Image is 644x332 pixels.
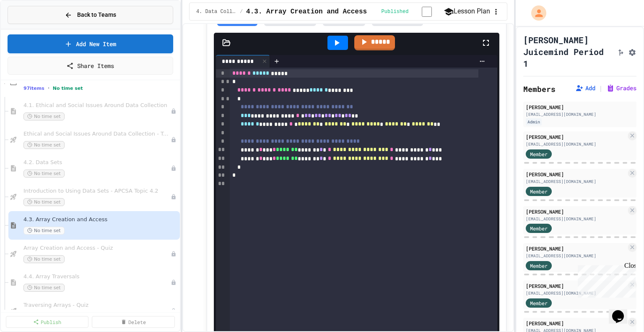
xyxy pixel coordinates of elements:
[240,8,243,15] span: /
[23,131,171,138] span: Ethical and Social Issues Around Data Collection - Topic 4.1
[23,255,65,263] span: No time set
[382,8,409,15] span: Published
[171,280,177,285] div: Unpublished
[530,225,548,232] span: Member
[171,108,177,114] div: Unpublished
[23,284,65,292] span: No time set
[526,282,626,290] div: [PERSON_NAME]
[23,141,65,149] span: No time set
[526,290,626,296] div: [EMAIL_ADDRESS][DOMAIN_NAME]
[526,170,626,178] div: [PERSON_NAME]
[171,194,177,200] div: Unpublished
[526,319,626,327] div: [PERSON_NAME]
[526,118,542,125] div: Admin
[616,47,625,57] button: Click to see fork details
[92,316,174,328] a: Delete
[526,245,626,252] div: [PERSON_NAME]
[3,3,58,53] div: Chat with us now!Close
[530,299,548,307] span: Member
[412,7,442,17] input: publish toggle
[599,83,603,93] span: |
[171,251,177,257] div: Unpublished
[23,188,171,195] span: Introduction to Using Data Sets - APCSA Topic 4.2
[23,102,171,109] span: 4.1. Ethical and Social Issues Around Data Collection
[53,86,83,91] span: No time set
[23,245,171,252] span: Array Creation and Access - Quiz
[526,208,626,215] div: [PERSON_NAME]
[23,86,44,91] span: 97 items
[526,216,626,222] div: [EMAIL_ADDRESS][DOMAIN_NAME]
[171,165,177,171] div: Unpublished
[530,150,548,158] span: Member
[171,137,177,143] div: Unpublished
[6,316,88,328] a: Publish
[444,6,490,17] button: Lesson Plan
[523,83,556,95] h2: Members
[77,10,116,19] span: Back to Teams
[523,34,613,69] h1: [PERSON_NAME] Juicemind Period 1
[171,308,177,314] div: Unpublished
[196,8,236,15] span: 4. Data Collections
[628,47,636,57] button: Assignment Settings
[246,7,367,17] span: 4.3. Array Creation and Access
[382,6,442,17] div: Content is published and visible to students
[48,85,49,91] span: •
[574,262,636,298] iframe: chat widget
[530,262,548,269] span: Member
[23,198,65,206] span: No time set
[23,227,65,235] span: No time set
[8,34,173,53] a: Add New Item
[526,111,634,118] div: [EMAIL_ADDRESS][DOMAIN_NAME]
[23,216,178,223] span: 4.3. Array Creation and Access
[526,103,634,111] div: [PERSON_NAME]
[530,188,548,195] span: Member
[526,133,626,141] div: [PERSON_NAME]
[23,170,65,178] span: No time set
[606,84,636,92] button: Grades
[23,302,171,309] span: Traversing Arrays - Quiz
[575,84,595,92] button: Add
[526,253,626,259] div: [EMAIL_ADDRESS][DOMAIN_NAME]
[23,159,171,166] span: 4.2. Data Sets
[23,273,171,280] span: 4.4. Array Traversals
[526,141,626,147] div: [EMAIL_ADDRESS][DOMAIN_NAME]
[8,57,173,75] a: Share Items
[23,112,65,120] span: No time set
[8,6,173,24] button: Back to Teams
[522,3,548,23] div: My Account
[526,178,626,185] div: [EMAIL_ADDRESS][DOMAIN_NAME]
[609,298,636,324] iframe: chat widget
